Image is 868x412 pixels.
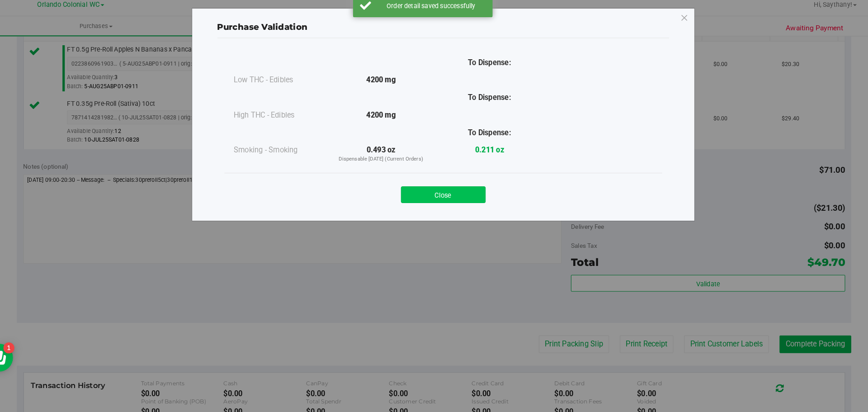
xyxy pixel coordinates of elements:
div: 4200 mg [341,78,446,89]
strong: 0.211 oz [485,147,513,156]
iframe: Resource center unread badge [27,338,38,349]
div: To Dispense: [446,95,552,106]
div: Order detail saved successfully [389,7,495,16]
div: To Dispense: [446,62,552,72]
p: Dispensable [DATE] (Current Orders) [341,157,446,165]
div: 0.493 oz [341,146,446,165]
span: Purchase Validation [235,27,322,37]
div: Low THC - Edibles [250,78,341,89]
div: To Dispense: [446,129,552,140]
div: 4200 mg [341,112,446,123]
iframe: Resource center [9,340,36,367]
button: Close [413,187,495,203]
div: Smoking - Smoking [250,146,341,157]
div: High THC - Edibles [250,112,341,123]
